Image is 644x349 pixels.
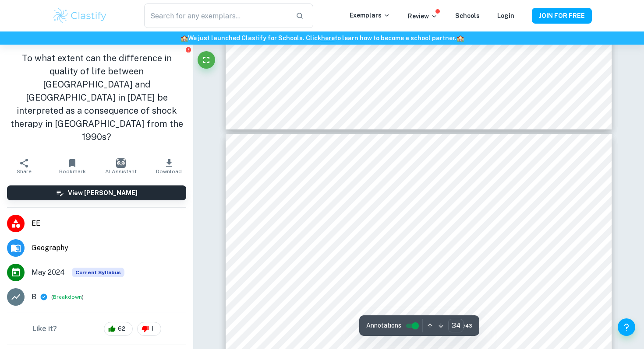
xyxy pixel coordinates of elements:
div: 62 [104,322,133,336]
img: AI Assistant [116,158,126,168]
span: 🏫 [456,35,464,42]
button: Download [145,154,193,178]
p: Review [408,11,438,21]
p: Exemplars [350,10,390,20]
span: / 43 [464,322,472,330]
h6: View [PERSON_NAME] [68,188,138,198]
span: ( ) [51,293,84,301]
h6: Like it? [32,324,57,334]
a: here [321,35,335,42]
span: EE [32,218,186,229]
button: JOIN FOR FREE [532,8,592,24]
div: This exemplar is based on the current syllabus. Feel free to refer to it for inspiration/ideas wh... [72,268,124,277]
span: 1 [146,325,159,333]
button: Fullscreen [198,51,215,69]
span: Annotations [366,321,401,330]
input: Search for any exemplars... [144,3,289,28]
button: Help and Feedback [618,318,635,336]
p: B [32,292,36,302]
button: View [PERSON_NAME] [7,185,186,200]
img: Clastify logo [52,7,108,24]
h1: To what extent can the difference in quality of life between [GEOGRAPHIC_DATA] and [GEOGRAPHIC_DA... [7,52,186,143]
span: Share [17,168,32,174]
span: Current Syllabus [72,268,124,277]
a: Login [497,12,514,19]
a: Schools [455,12,480,19]
span: May 2024 [32,267,65,278]
button: Report issue [185,46,191,53]
span: Geography [32,243,186,253]
span: 62 [113,325,130,333]
div: 1 [137,322,161,336]
span: Bookmark [59,168,86,174]
span: 🏫 [180,35,188,42]
span: AI Assistant [105,168,137,174]
h6: We just launched Clastify for Schools. Click to learn how to become a school partner. [2,33,642,43]
button: Breakdown [53,293,82,301]
button: AI Assistant [97,154,145,178]
span: Download [156,168,182,174]
button: Bookmark [48,154,96,178]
